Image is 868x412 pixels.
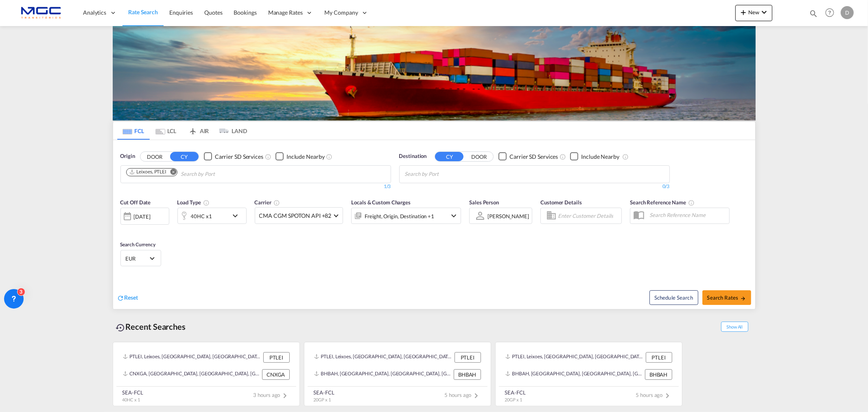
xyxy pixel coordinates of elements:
md-icon: Your search will be saved by the below given name [688,199,695,206]
div: 1/3 [120,183,391,190]
recent-search-card: PTLEI, Leixoes, [GEOGRAPHIC_DATA], [GEOGRAPHIC_DATA], [GEOGRAPHIC_DATA] PTLEICNXGA, [GEOGRAPHIC_D... [113,342,300,406]
span: CMA CGM SPOTON API +82 [259,212,332,220]
md-icon: icon-plus 400-fg [739,7,748,17]
span: Manage Rates [268,9,303,17]
span: 20GP x 1 [314,397,331,402]
button: CY [170,152,199,161]
button: Search Ratesicon-arrow-right [702,290,751,305]
div: icon-magnify [809,9,818,21]
md-icon: Unchecked: Search for CY (Container Yard) services for all selected carriers.Checked : Search for... [560,153,566,160]
md-icon: icon-chevron-down [230,211,244,221]
md-pagination-wrapper: Use the left and right arrow keys to navigate between tabs [117,122,247,140]
md-icon: icon-chevron-down [759,7,769,17]
div: BHBAH, Bahrain, Bahrain, Middle East, Middle East [314,369,452,380]
div: Freight Origin Destination Factory Stuffingicon-chevron-down [351,208,461,224]
md-icon: Unchecked: Search for CY (Container Yard) services for all selected carriers.Checked : Search for... [265,153,271,160]
img: 92835000d1c111ee8b33af35afdd26c7.png [12,4,67,22]
span: Bookings [234,9,257,16]
div: SEA-FCL [505,389,526,396]
button: Note: By default Schedule search will only considerorigin ports, destination ports and cut off da... [649,290,698,305]
div: 0/3 [399,183,670,190]
span: Search Reference Name [630,199,695,206]
md-icon: icon-chevron-right [663,391,673,401]
div: D [841,6,854,19]
md-tab-item: FCL [117,122,150,140]
md-icon: icon-backup-restore [116,323,126,333]
button: DOOR [140,152,169,161]
recent-search-card: PTLEI, Leixoes, [GEOGRAPHIC_DATA], [GEOGRAPHIC_DATA], [GEOGRAPHIC_DATA] PTLEIBHBAH, [GEOGRAPHIC_D... [495,342,682,406]
span: Help [823,6,837,20]
div: PTLEI, Leixoes, Portugal, Southern Europe, Europe [505,352,644,363]
button: CY [435,152,464,161]
span: My Company [325,9,358,17]
span: EUR [126,255,149,262]
div: SEA-FCL [122,389,143,396]
span: Search Rates [707,294,746,301]
div: BHBAH, Bahrain, Bahrain, Middle East, Middle East [505,369,643,380]
div: [DATE] [120,208,169,225]
md-checkbox: Checkbox No Ink [570,152,619,161]
md-icon: icon-chevron-right [472,391,481,401]
md-icon: Unchecked: Ignores neighbouring ports when fetching rates.Checked : Includes neighbouring ports w... [326,153,333,160]
div: [PERSON_NAME] [488,213,529,219]
md-select: Sales Person: Diogo Santos [487,210,530,222]
div: PTLEI [455,352,481,363]
md-icon: icon-chevron-down [449,211,459,221]
md-datepicker: Select [120,224,127,235]
button: icon-plus 400-fgNewicon-chevron-down [735,5,772,21]
md-checkbox: Checkbox No Ink [498,152,558,161]
div: Freight Origin Destination Factory Stuffing [365,210,434,222]
input: Search Reference Name [645,209,729,221]
div: OriginDOOR CY Checkbox No InkUnchecked: Search for CY (Container Yard) services for all selected ... [113,140,755,309]
span: 5 hours ago [636,392,673,398]
span: Locals & Custom Charges [351,199,411,206]
span: 5 hours ago [445,392,481,398]
span: Rate Search [128,9,158,15]
span: Destination [399,152,427,160]
div: BHBAH [454,369,481,380]
div: Carrier SD Services [215,153,263,161]
input: Chips input. [405,168,482,181]
div: Press delete to remove this chip. [129,169,168,175]
span: 20GP x 1 [505,397,522,402]
div: PTLEI [263,352,290,363]
div: Include Nearby [581,153,619,161]
recent-search-card: PTLEI, Leixoes, [GEOGRAPHIC_DATA], [GEOGRAPHIC_DATA], [GEOGRAPHIC_DATA] PTLEIBHBAH, [GEOGRAPHIC_D... [304,342,491,406]
md-icon: Unchecked: Ignores neighbouring ports when fetching rates.Checked : Includes neighbouring ports w... [622,153,629,160]
button: DOOR [465,152,493,161]
md-select: Select Currency: € EUREuro [125,252,157,264]
div: PTLEI, Leixoes, Portugal, Southern Europe, Europe [314,352,453,363]
md-icon: icon-arrow-right [740,296,746,301]
div: Include Nearby [286,153,325,161]
md-checkbox: Checkbox No Ink [204,152,263,161]
div: icon-refreshReset [117,294,138,302]
div: Recent Searches [113,318,189,336]
div: 40HC x1icon-chevron-down [177,208,247,224]
span: Enquiries [169,9,193,16]
div: [DATE] [134,213,151,220]
div: 40HC x1 [191,210,212,222]
span: Sales Person [469,199,499,206]
div: Carrier SD Services [509,153,558,161]
div: PTLEI [646,352,672,363]
button: Remove [165,169,177,177]
div: SEA-FCL [314,389,335,396]
md-icon: icon-refresh [117,294,125,302]
span: Carrier [255,199,280,206]
md-icon: icon-chevron-right [280,391,290,401]
div: CNXGA [262,369,290,380]
md-tab-item: LAND [215,122,247,140]
md-icon: icon-information-outline [203,199,210,206]
md-icon: icon-magnify [809,9,818,18]
div: Leixoes, PTLEI [129,169,167,175]
span: Analytics [83,9,106,17]
md-tab-item: AIR [182,122,215,140]
span: Reset [125,294,138,301]
span: Customer Details [540,199,582,206]
span: Show All [721,322,748,332]
span: New [739,9,769,15]
md-icon: icon-airplane [188,126,198,132]
span: Search Currency [120,241,156,248]
span: Quotes [204,9,222,16]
